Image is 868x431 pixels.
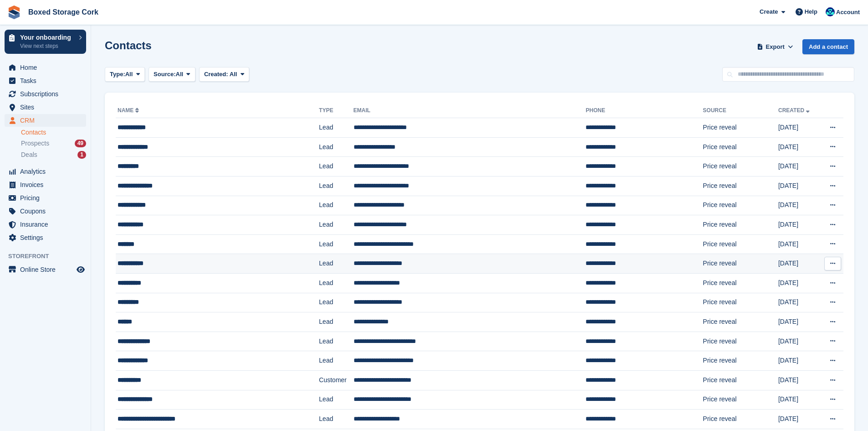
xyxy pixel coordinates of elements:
td: [DATE] [778,234,820,254]
td: [DATE] [778,293,820,312]
a: Name [118,107,141,114]
td: Lead [319,332,353,351]
td: [DATE] [778,312,820,332]
td: Price reveal [703,332,778,351]
span: CRM [20,114,75,127]
td: Lead [319,390,353,410]
td: [DATE] [778,332,820,351]
td: [DATE] [778,157,820,177]
span: Coupons [20,205,75,218]
td: [DATE] [778,254,820,274]
span: Home [20,61,75,74]
h1: Contacts [105,39,152,52]
a: Add a contact [802,39,854,54]
p: View next steps [20,42,74,50]
td: Price reveal [703,118,778,138]
td: Lead [319,351,353,371]
p: Your onboarding [20,34,74,41]
img: stora-icon-8386f47178a22dfd0bd8f6a31ec36ba5ce8667c1dd55bd0f319d3a0aa187defe.svg [7,5,21,19]
td: [DATE] [778,215,820,235]
td: Price reveal [703,312,778,332]
a: Preview store [75,264,86,275]
button: Created: All [199,67,249,82]
span: Export [766,42,785,52]
td: Lead [319,273,353,293]
td: Price reveal [703,254,778,274]
td: [DATE] [778,273,820,293]
th: Email [354,104,586,118]
span: Source: [154,70,175,79]
span: All [125,70,133,79]
td: [DATE] [778,118,820,138]
span: Insurance [20,218,75,231]
td: [DATE] [778,176,820,196]
td: Lead [319,254,353,274]
a: Boxed Storage Cork [25,5,102,20]
button: Export [755,39,795,54]
button: Type: All [105,67,145,82]
a: menu [5,178,86,191]
td: Price reveal [703,215,778,235]
span: Type: [110,70,125,79]
td: Price reveal [703,234,778,254]
td: [DATE] [778,137,820,157]
td: Lead [319,312,353,332]
a: menu [5,218,86,231]
span: Tasks [20,74,75,87]
td: Customer [319,370,353,390]
span: Created: [204,71,228,78]
div: 1 [77,151,86,159]
td: Price reveal [703,370,778,390]
td: Lead [319,196,353,215]
span: All [176,70,184,79]
span: Online Store [20,263,75,276]
td: Price reveal [703,293,778,312]
a: menu [5,88,86,100]
td: [DATE] [778,390,820,410]
a: menu [5,192,86,204]
span: Deals [21,151,37,159]
span: Analytics [20,165,75,178]
a: Created [778,107,812,114]
a: Prospects 49 [21,139,86,148]
span: Prospects [21,139,49,148]
a: Deals 1 [21,150,86,160]
td: Price reveal [703,137,778,157]
button: Source: All [149,67,195,82]
td: [DATE] [778,410,820,429]
td: Price reveal [703,390,778,410]
a: menu [5,263,86,276]
a: menu [5,74,86,87]
td: Price reveal [703,351,778,371]
th: Type [319,104,353,118]
span: Account [836,8,860,17]
td: Lead [319,410,353,429]
span: Help [805,7,817,16]
span: All [230,71,237,78]
span: Invoices [20,178,75,191]
td: Lead [319,137,353,157]
td: Price reveal [703,273,778,293]
td: Price reveal [703,410,778,429]
td: Lead [319,215,353,235]
a: menu [5,165,86,178]
td: Lead [319,293,353,312]
a: menu [5,61,86,74]
td: Lead [319,118,353,138]
a: menu [5,114,86,127]
a: menu [5,205,86,218]
a: Contacts [21,128,86,137]
a: Your onboarding View next steps [5,30,86,54]
span: Subscriptions [20,88,75,100]
td: [DATE] [778,196,820,215]
td: Lead [319,157,353,177]
a: menu [5,231,86,244]
td: Price reveal [703,157,778,177]
td: Price reveal [703,196,778,215]
div: 49 [75,140,86,147]
img: Vincent [826,7,835,16]
td: [DATE] [778,351,820,371]
td: Price reveal [703,176,778,196]
span: Sites [20,101,75,114]
a: menu [5,101,86,114]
